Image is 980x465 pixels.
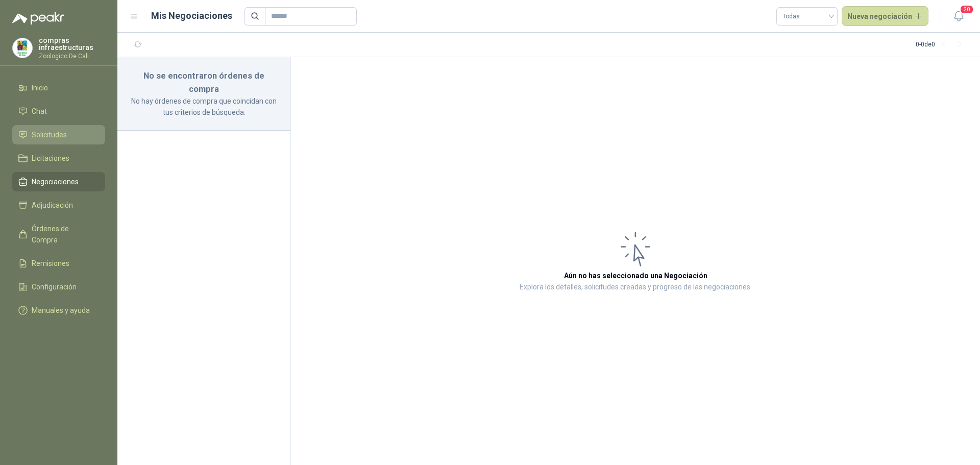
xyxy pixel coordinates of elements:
span: Manuales y ayuda [32,305,90,316]
span: Negociaciones [32,176,79,187]
a: Chat [12,102,105,121]
a: Negociaciones [12,172,105,191]
img: Logo peakr [12,12,64,25]
span: Remisiones [32,258,69,269]
a: Manuales y ayuda [12,301,105,320]
h3: No se encontraron órdenes de compra [130,69,278,95]
a: Órdenes de Compra [12,219,105,250]
h1: Mis Negociaciones [151,9,232,23]
a: Inicio [12,78,105,97]
p: No hay órdenes de compra que coincidan con tus criterios de búsqueda. [130,95,278,118]
img: Company Logo [13,38,32,58]
span: Todas [782,9,831,24]
a: Solicitudes [12,125,105,144]
h3: Aún no has seleccionado una Negociación [564,270,707,281]
p: compras infraestructuras [39,37,105,51]
span: 20 [960,5,974,14]
span: Configuración [32,281,77,292]
button: 20 [949,7,968,26]
a: Configuración [12,277,105,297]
p: Explora los detalles, solicitudes creadas y progreso de las negociaciones. [520,281,752,293]
span: Solicitudes [32,129,67,140]
button: Nueva negociación [842,6,929,27]
span: Chat [32,106,47,117]
span: Inicio [32,82,48,93]
a: Remisiones [12,254,105,273]
span: Licitaciones [32,153,69,164]
p: Zoologico De Cali [39,53,105,59]
div: 0 - 0 de 0 [916,37,968,53]
a: Licitaciones [12,149,105,168]
span: Órdenes de Compra [32,223,95,246]
span: Adjudicación [32,200,73,211]
a: Adjudicación [12,195,105,215]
